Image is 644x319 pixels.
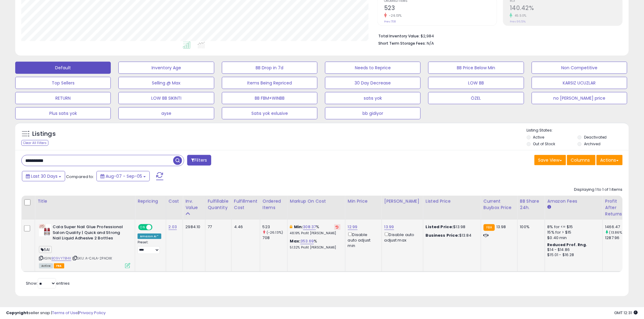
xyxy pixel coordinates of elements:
button: Plus satıs yok [15,107,111,119]
label: Active [533,135,544,140]
button: ÖZEL [428,92,524,104]
div: ASIN: [39,224,130,268]
span: FBA [54,263,64,269]
button: BB Drop in 7d [222,62,317,74]
button: Actions [597,155,623,165]
span: Compared to: [66,174,94,180]
button: ayse [118,107,214,119]
div: $0.40 min [548,235,598,241]
div: Disable auto adjust min [348,231,377,249]
button: bb gidiyor [325,107,421,119]
a: B09VY7B14X [51,256,71,261]
button: LOW BB [428,77,524,89]
span: Last 30 Days [31,173,58,179]
div: 8% for <= $15 [548,224,598,230]
img: 41tGJc77uqL._SL40_.jpg [39,224,51,236]
button: Selling @ Max [118,77,214,89]
div: Fulfillable Quantity [208,198,229,211]
div: Amazon AI * [138,234,161,239]
button: LOW BB SIKINTI [118,92,214,104]
div: Listed Price [426,198,478,204]
small: 45.50% [513,13,527,18]
b: Short Term Storage Fees: [378,41,426,46]
span: Columns [571,157,590,163]
small: (13.86%) [609,230,624,235]
div: Current Buybox Price [484,198,515,211]
button: Save View [534,155,566,165]
div: Displaying 1 to 1 of 1 items [574,187,623,193]
span: 5AI [39,246,52,253]
b: Reduced Prof. Rng. [548,242,587,247]
h5: Listings [32,130,56,138]
a: Privacy Policy [79,310,106,316]
div: 15% for > $15 [548,230,598,235]
div: 4.46 [234,224,255,230]
label: Deactivated [584,135,607,140]
button: Inventory Age [118,62,214,74]
div: % [290,238,341,250]
span: N/A [427,40,434,46]
p: 51.32% Profit [PERSON_NAME] [290,245,341,250]
button: BB Price Below Min [428,62,524,74]
button: 30 Day Decrease [325,77,421,89]
a: 13.99 [384,224,394,230]
span: Aug-07 - Sep-05 [106,173,142,179]
small: Prev: 96.51% [510,20,526,23]
div: 523 [263,224,287,230]
div: % [290,224,341,235]
button: Filters [187,155,211,166]
button: Top Sellers [15,77,111,89]
div: seller snap | | [6,310,106,316]
div: $14 - $14.86 [548,247,598,252]
a: 353.69 [300,238,314,244]
div: Disable auto adjust max [384,231,418,243]
button: BB FBM+WINBB [222,92,317,104]
div: $13.98 [426,224,476,230]
button: Default [15,62,111,74]
b: Min: [294,224,303,230]
button: Satıs yok exlusive [222,107,317,119]
p: 48.19% Profit [PERSON_NAME] [290,231,341,235]
div: 100% [520,224,540,230]
small: (-26.13%) [267,230,283,235]
b: Listed Price: [426,224,453,230]
li: $2,984 [378,32,618,39]
small: -26.13% [387,13,402,18]
div: BB Share 24h. [520,198,542,211]
span: OFF [152,225,161,230]
div: 77 [208,224,227,230]
span: | SKU: A-CALA-2PACKK [72,256,112,261]
div: Profit After Returns [605,198,628,217]
span: Show: entries [26,280,70,286]
div: Min Price [348,198,379,204]
div: 2984.10 [185,224,200,230]
div: Fulfillment Cost [234,198,257,211]
b: Total Inventory Value: [378,33,420,39]
button: KARSIZ UCUZLAR [532,77,627,89]
b: Max: [290,238,301,244]
div: Clear All Filters [21,140,48,146]
button: Items Being Repriced [222,77,317,89]
button: Columns [567,155,596,165]
b: Business Price: [426,232,459,238]
div: $15.01 - $16.28 [548,252,598,258]
p: Listing States: [527,128,629,133]
a: 308.37 [303,224,316,230]
label: Archived [584,141,600,146]
div: [PERSON_NAME] [384,198,421,204]
th: The percentage added to the cost of goods (COGS) that forms the calculator for Min & Max prices. [287,196,345,220]
span: All listings currently available for purchase on Amazon [39,263,53,269]
button: satıs yok [325,92,421,104]
span: 2025-10-6 12:31 GMT [614,310,638,316]
a: Terms of Use [52,310,78,316]
h2: 140.42% [510,5,622,13]
div: Ordered Items [263,198,285,211]
div: Inv. value [185,198,202,211]
div: 1287.96 [605,235,630,241]
button: Needs to Reprice [325,62,421,74]
div: 708 [263,235,287,241]
small: Amazon Fees. [548,204,551,210]
div: $13.84 [426,233,476,238]
button: Non Competitive [532,62,627,74]
b: Cala Super Nail Glue Professional Salon Quality | Quick and Strong Nail Liquid Adhesive 2 Bottles [53,224,127,243]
